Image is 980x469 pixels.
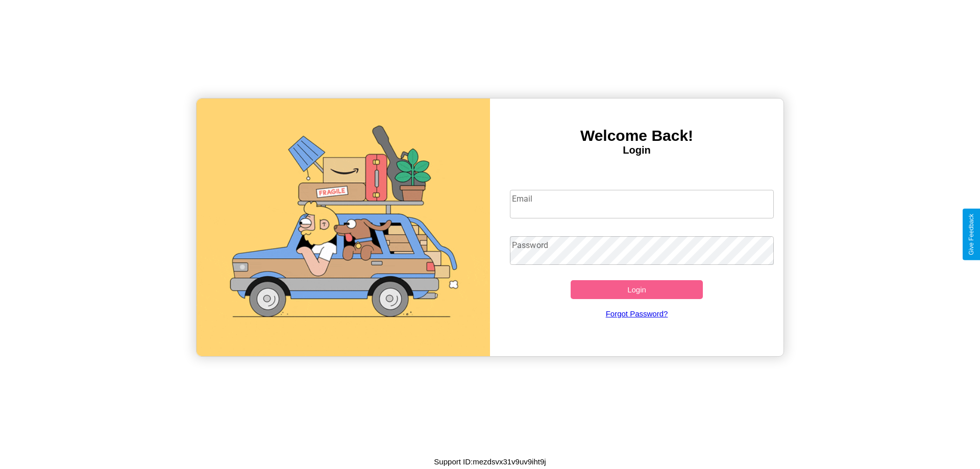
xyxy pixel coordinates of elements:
[505,299,769,328] a: Forgot Password?
[490,144,783,156] h4: Login
[197,98,490,356] img: gif
[571,280,703,299] button: Login
[434,455,546,468] p: Support ID: mezdsvx31v9uv9iht9j
[968,214,975,255] div: Give Feedback
[490,127,783,144] h3: Welcome Back!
